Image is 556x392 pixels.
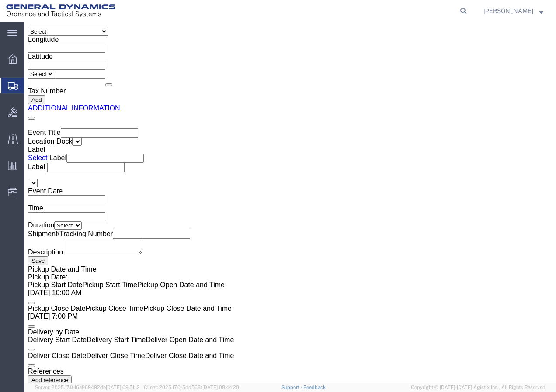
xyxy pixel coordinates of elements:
span: [DATE] 08:44:20 [202,385,239,390]
a: Support [281,385,303,390]
span: Server: 2025.17.0-16a969492de [35,385,140,390]
span: Client: 2025.17.0-5dd568f [144,385,239,390]
iframe: FS Legacy Container [24,22,556,383]
img: logo [6,4,115,17]
button: [PERSON_NAME] [483,6,544,16]
span: Chad Oakes [483,6,533,16]
a: Feedback [303,385,326,390]
span: [DATE] 09:51:12 [106,385,140,390]
span: Copyright © [DATE]-[DATE] Agistix Inc., All Rights Reserved [411,384,546,391]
